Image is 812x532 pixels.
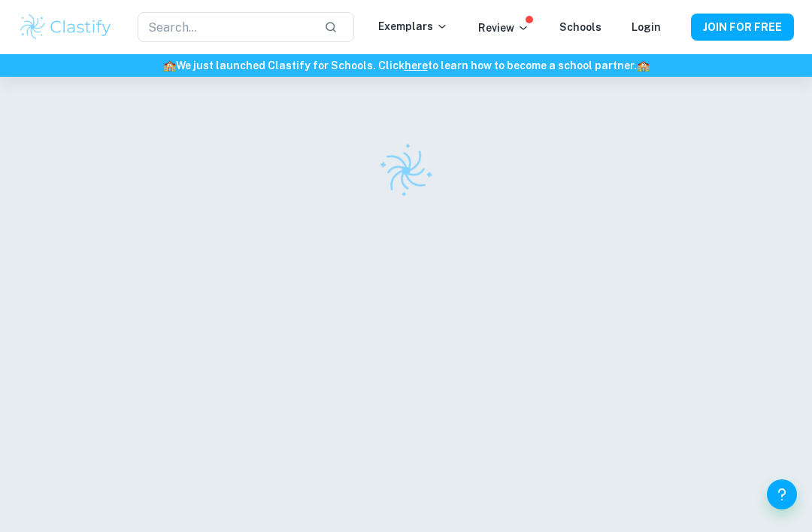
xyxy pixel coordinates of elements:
[637,59,650,71] span: 🏫
[559,21,601,33] a: Schools
[369,134,443,208] img: Clastify logo
[138,12,312,42] input: Search...
[767,479,797,509] button: Help and Feedback
[478,20,529,36] p: Review
[691,14,794,41] button: JOIN FOR FREE
[18,12,114,42] img: Clastify logo
[3,57,809,74] h6: We just launched Clastify for Schools. Click to learn how to become a school partner.
[163,59,176,71] span: 🏫
[632,21,661,33] a: Login
[378,18,448,35] p: Exemplars
[404,59,428,71] a: here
